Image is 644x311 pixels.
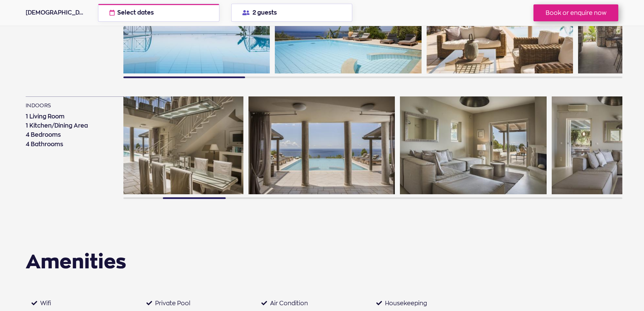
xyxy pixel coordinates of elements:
li: Wifi [40,298,155,308]
li: Housekeeping [385,298,500,308]
li: 4 Bedrooms [26,130,112,139]
span: Select dates [117,10,154,16]
li: 1 Kitchen/Dining Area [26,121,112,130]
h3: indoors [26,103,112,111]
h2: Amenities [26,252,126,271]
li: Private Pool [155,298,270,308]
button: 2 guests [231,4,352,22]
li: 4 Bathrooms [26,140,112,149]
div: [DEMOGRAPHIC_DATA] [26,8,86,17]
li: Air Condition [270,298,385,308]
button: Select dates [98,4,219,22]
button: Book or enquire now [533,4,618,21]
li: 1 Living Room [26,112,112,121]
